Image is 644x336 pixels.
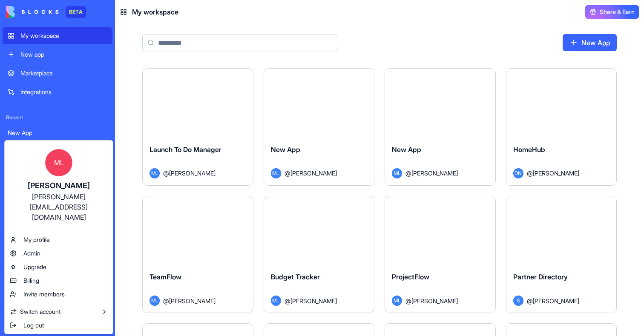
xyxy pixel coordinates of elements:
[6,260,111,274] a: Upgrade
[23,249,40,258] span: Admin
[23,235,50,244] span: My profile
[45,149,72,176] span: ML
[6,287,111,301] a: Invite members
[6,274,111,287] a: Billing
[13,180,104,192] div: [PERSON_NAME]
[6,247,111,260] a: Admin
[23,290,65,299] span: Invite members
[8,129,107,137] div: New App
[3,114,112,121] span: Recent
[23,276,39,285] span: Billing
[23,263,46,271] span: Upgrade
[20,307,60,316] span: Switch account
[13,192,104,222] div: [PERSON_NAME][EMAIL_ADDRESS][DOMAIN_NAME]
[23,321,44,330] span: Log out
[6,233,111,247] a: My profile
[6,142,111,229] a: ML[PERSON_NAME][PERSON_NAME][EMAIL_ADDRESS][DOMAIN_NAME]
